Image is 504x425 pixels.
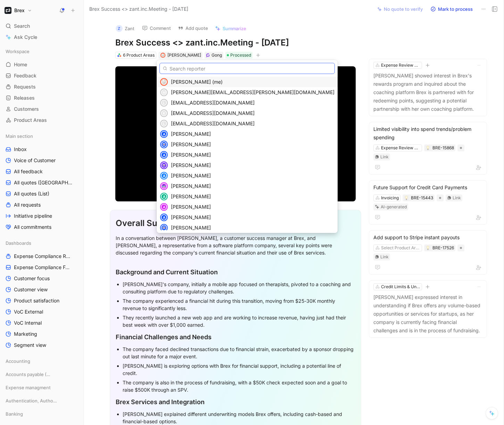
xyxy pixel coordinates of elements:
[171,89,334,95] span: [PERSON_NAME][EMAIL_ADDRESS][PERSON_NAME][DOMAIN_NAME]
[171,193,211,199] span: [PERSON_NAME]
[161,100,167,106] div: l
[171,152,211,158] span: [PERSON_NAME]
[171,110,255,116] span: [EMAIL_ADDRESS][DOMAIN_NAME]
[171,225,211,231] span: [PERSON_NAME]
[171,162,211,168] span: [PERSON_NAME]
[171,120,255,126] span: [EMAIL_ADDRESS][DOMAIN_NAME]
[171,79,223,85] span: [PERSON_NAME] (me)
[161,173,167,179] div: A
[161,110,167,116] div: k
[161,183,167,189] img: avatar
[159,63,335,74] input: Search reporter
[161,79,167,85] img: avatar
[171,173,211,178] span: [PERSON_NAME]
[171,131,211,137] span: [PERSON_NAME]
[161,89,167,95] div: m
[161,225,167,231] img: avatar
[161,204,167,210] div: A
[171,214,211,220] span: [PERSON_NAME]
[161,214,167,220] div: A
[171,204,211,210] span: [PERSON_NAME]
[161,131,167,137] div: A
[161,120,167,127] div: l
[161,152,167,158] div: A
[161,141,167,148] img: avatar
[161,162,167,168] img: avatar
[171,141,211,147] span: [PERSON_NAME]
[171,100,255,106] span: [EMAIL_ADDRESS][DOMAIN_NAME]
[171,183,211,189] span: [PERSON_NAME]
[161,193,167,200] div: A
